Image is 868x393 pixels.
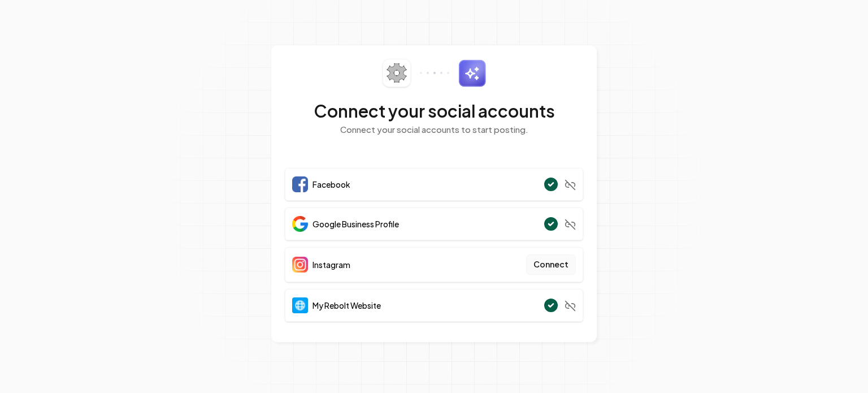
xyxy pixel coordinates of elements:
[313,300,381,311] span: My Rebolt Website
[292,257,308,273] img: Instagram
[285,123,583,136] p: Connect your social accounts to start posting.
[458,59,486,87] img: sparkles.svg
[313,179,350,190] span: Facebook
[526,254,576,275] button: Connect
[292,176,308,192] img: Facebook
[420,72,449,74] img: connector-dots.svg
[313,218,399,230] span: Google Business Profile
[292,216,308,232] img: Google
[313,259,350,270] span: Instagram
[285,101,583,121] h2: Connect your social accounts
[292,297,308,313] img: Website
